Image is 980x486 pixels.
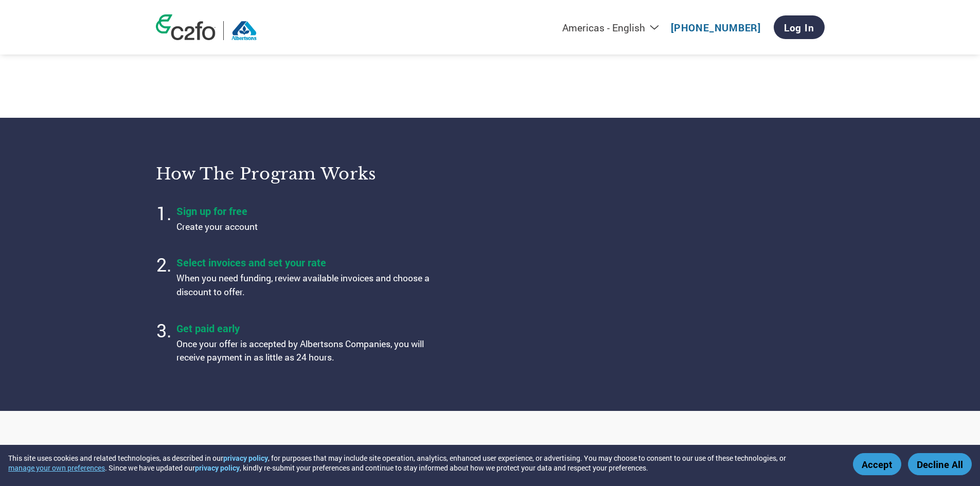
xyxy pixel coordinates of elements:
img: Albertsons Companies [231,21,257,40]
h4: Sign up for free [176,204,434,218]
a: privacy policy [223,453,268,463]
p: Create your account [176,220,434,233]
a: privacy policy [195,463,240,473]
img: c2fo logo [156,14,216,40]
a: [PHONE_NUMBER] [671,21,761,34]
h4: Get paid early [176,321,434,335]
a: Log In [774,15,825,39]
p: Once your offer is accepted by Albertsons Companies, you will receive payment in as little as 24 ... [176,337,434,365]
h3: How the program works [156,164,477,184]
p: When you need funding, review available invoices and choose a discount to offer. [176,272,434,299]
button: Decline All [908,453,972,475]
button: manage your own preferences [8,463,105,473]
div: This site uses cookies and related technologies, as described in our , for purposes that may incl... [8,453,838,473]
h4: Select invoices and set your rate [176,256,434,269]
button: Accept [853,453,901,475]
